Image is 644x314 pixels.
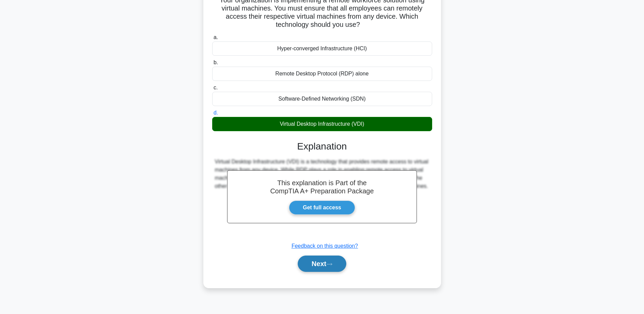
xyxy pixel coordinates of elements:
[214,34,218,40] span: a.
[215,158,429,190] div: Virtual Desktop Infrastructure (VDI) is a technology that provides remote access to virtual machi...
[216,141,428,152] h3: Explanation
[214,110,218,116] span: d.
[212,92,432,106] div: Software-Defined Networking (SDN)
[214,85,218,90] span: c.
[289,200,355,215] a: Get full access
[298,256,346,272] button: Next
[212,117,432,131] div: Virtual Desktop Infrastructure (VDI)
[214,59,218,65] span: b.
[212,41,432,56] div: Hyper-converged Infrastructure (HCI)
[212,67,432,81] div: Remote Desktop Protocol (RDP) alone
[292,243,358,249] a: Feedback on this question?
